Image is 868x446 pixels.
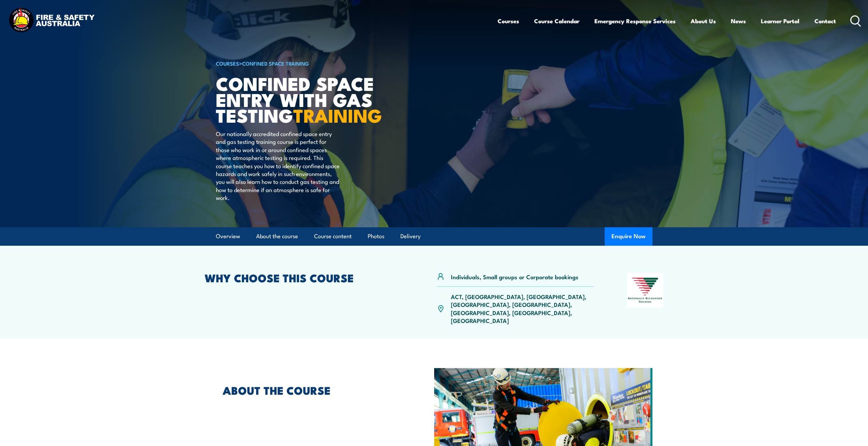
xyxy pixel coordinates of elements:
img: Nationally Recognised Training logo. [627,273,664,308]
a: Courses [498,12,519,30]
button: Enquire Now [605,227,652,246]
strong: TRAINING [293,100,382,129]
a: Delivery [400,227,421,245]
p: Individuals, Small groups or Corporate bookings [451,273,578,281]
h2: WHY CHOOSE THIS COURSE [205,273,404,282]
a: Confined Space Training [242,59,309,67]
a: About the course [256,227,298,245]
a: Learner Portal [761,12,799,30]
a: COURSES [216,59,239,67]
a: Overview [216,227,240,245]
p: ACT, [GEOGRAPHIC_DATA], [GEOGRAPHIC_DATA], [GEOGRAPHIC_DATA], [GEOGRAPHIC_DATA], [GEOGRAPHIC_DATA... [451,293,594,325]
a: Contact [814,12,836,30]
a: Course Calendar [534,12,579,30]
h2: ABOUT THE COURSE [223,385,403,395]
a: Emergency Response Services [594,12,676,30]
p: Our nationally accredited confined space entry and gas testing training course is perfect for tho... [216,130,340,202]
a: News [731,12,746,30]
a: Course content [314,227,352,245]
a: Photos [368,227,384,245]
h6: > [216,59,384,67]
h1: Confined Space Entry with Gas Testing [216,75,384,123]
a: About Us [691,12,716,30]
